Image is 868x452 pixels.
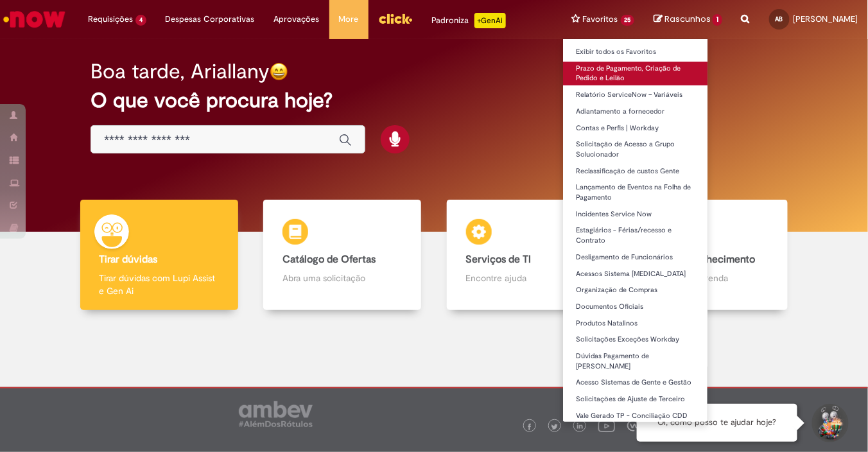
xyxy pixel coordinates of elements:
[466,272,586,284] p: Encontre ajuda
[270,62,288,81] img: happy-face.png
[563,349,708,373] a: Dúvidas Pagamento de [PERSON_NAME]
[563,333,708,347] a: Solicitações Exceções Workday
[713,14,722,26] span: 1
[282,253,376,266] b: Catálogo de Ofertas
[649,272,768,284] p: Consulte e aprenda
[577,423,584,431] img: logo_footer_linkedin.png
[339,13,359,26] span: More
[563,105,708,119] a: Adiantamento a fornecedor
[598,417,615,434] img: logo_footer_youtube.png
[239,401,313,427] img: logo_footer_ambev_rotulo_gray.png
[664,13,711,25] span: Rascunhos
[274,13,320,26] span: Aprovações
[526,424,533,430] img: logo_footer_facebook.png
[563,300,708,314] a: Documentos Oficiais
[562,39,709,422] ul: Favoritos
[563,317,708,331] a: Produtos Natalinos
[432,13,506,28] div: Padroniza
[91,60,270,83] h2: Boa tarde, Ariallany
[88,13,133,26] span: Requisições
[563,45,708,59] a: Exibir todos os Favoritos
[776,15,783,23] span: AB
[551,424,558,430] img: logo_footer_twitter.png
[100,272,219,297] p: Tirar dúvidas com Lupi Assist e Gen Ai
[637,404,797,442] div: Oi, como posso te ajudar hoje?
[251,200,435,311] a: Catálogo de Ofertas Abra uma solicitação
[474,13,506,28] p: +GenAi
[810,404,849,442] button: Iniciar Conversa de Suporte
[563,283,708,297] a: Organização de Compras
[563,121,708,135] a: Contas e Perfis | Workday
[563,392,708,406] a: Solicitações de Ajuste de Terceiro
[563,250,708,265] a: Desligamento de Funcionários
[627,420,639,431] img: logo_footer_workplace.png
[563,88,708,102] a: Relatório ServiceNow – Variáveis
[794,13,858,24] span: [PERSON_NAME]
[621,15,635,26] span: 25
[466,253,532,266] b: Serviços de TI
[654,13,722,26] a: Rascunhos
[166,13,255,26] span: Despesas Corporativas
[563,267,708,281] a: Acessos Sistema [MEDICAL_DATA]
[563,62,708,85] a: Prazo de Pagamento, Criação de Pedido e Leilão
[135,15,146,26] span: 4
[563,409,708,423] a: Vale Gerado TP - Conciliação CDD
[282,272,402,284] p: Abra uma solicitação
[1,6,67,32] img: ServiceNow
[563,137,708,161] a: Solicitação de Acesso a Grupo Solucionador
[67,200,251,311] a: Tirar dúvidas Tirar dúvidas com Lupi Assist e Gen Ai
[563,223,708,247] a: Estagiários - Férias/recesso e Contrato
[100,253,158,266] b: Tirar dúvidas
[378,9,413,28] img: click_logo_yellow_360x200.png
[563,164,708,178] a: Reclassificação de custos Gente
[618,200,801,311] a: Base de Conhecimento Consulte e aprenda
[91,89,777,112] h2: O que você procura hoje?
[563,180,708,204] a: Lançamento de Eventos na Folha de Pagamento
[563,376,708,390] a: Acesso Sistemas de Gente e Gestão
[434,200,618,311] a: Serviços de TI Encontre ajuda
[583,13,618,26] span: Favoritos
[563,207,708,222] a: Incidentes Service Now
